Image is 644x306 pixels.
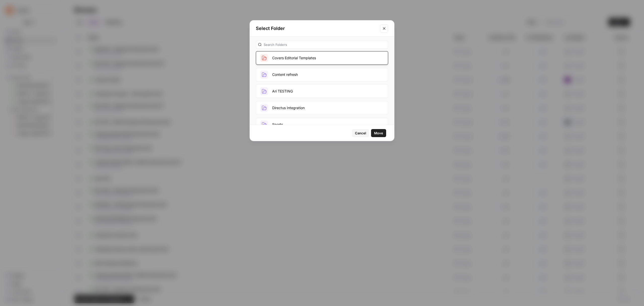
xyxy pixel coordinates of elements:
[256,68,388,81] button: Content refresh
[374,131,383,136] span: Move
[256,101,388,115] button: Directus Integration
[256,84,388,98] button: Ari TESTING
[355,131,366,136] span: Cancel
[380,24,388,33] button: Close modal
[256,25,377,32] h2: Select Folder
[352,129,369,137] button: Cancel
[256,51,388,65] button: Covers Editorial Templates
[256,118,388,131] button: Sports
[264,42,386,47] input: Search Folders
[371,129,386,137] button: Move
